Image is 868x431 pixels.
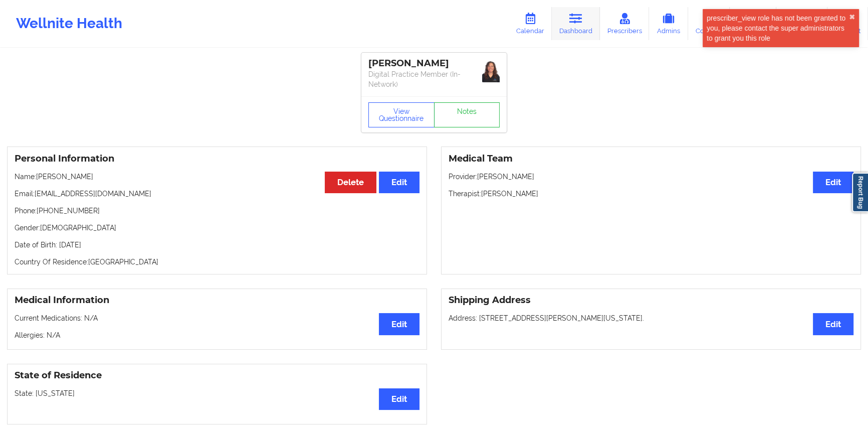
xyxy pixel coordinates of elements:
a: Dashboard [552,7,600,40]
div: prescriber_view role has not been granted to you, please contact the super administrators to gran... [707,13,849,43]
p: Email: [EMAIL_ADDRESS][DOMAIN_NAME] [15,189,419,199]
button: Edit [379,172,419,193]
p: State: [US_STATE] [15,388,419,398]
h3: Medical Information [15,295,419,306]
a: Report Bug [852,173,868,212]
h3: State of Residence [15,370,419,381]
div: [PERSON_NAME] [368,58,500,69]
p: Allergies: N/A [15,330,419,340]
h3: Medical Team [449,153,853,165]
a: Notes [434,102,500,127]
p: Current Medications: N/A [15,313,419,323]
a: Calendar [509,7,552,40]
p: Date of Birth: [DATE] [15,240,419,250]
img: cb67c6ed-02d4-4c11-a8ce-f586d67347b8_4d168999-d3de-434c-a340-05a5eaeec362Screenshot_2024-10-30_at... [482,60,500,82]
button: View Questionnaire [368,102,435,127]
button: Edit [379,388,419,410]
p: Provider: [PERSON_NAME] [449,172,853,182]
button: Edit [813,313,853,335]
a: Prescribers [600,7,649,40]
button: Edit [813,172,853,193]
h3: Personal Information [15,153,419,165]
p: Phone: [PHONE_NUMBER] [15,206,419,216]
p: Gender: [DEMOGRAPHIC_DATA] [15,223,419,233]
a: Admins [649,7,688,40]
p: Digital Practice Member (In-Network) [368,69,500,89]
button: close [849,13,855,21]
p: Address: [STREET_ADDRESS][PERSON_NAME][US_STATE]. [449,313,853,323]
button: Delete [325,172,376,193]
h3: Shipping Address [449,295,853,306]
button: Edit [379,313,419,335]
p: Country Of Residence: [GEOGRAPHIC_DATA] [15,257,419,267]
p: Name: [PERSON_NAME] [15,172,419,182]
a: Coaches [688,7,730,40]
p: Therapist: [PERSON_NAME] [449,189,853,199]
